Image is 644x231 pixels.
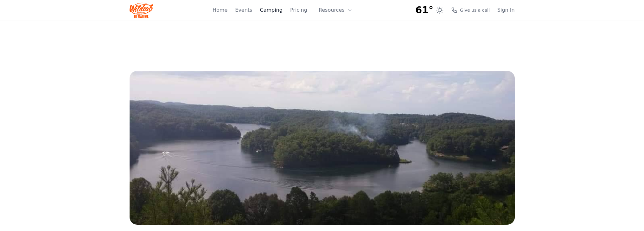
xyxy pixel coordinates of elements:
a: Sign In [497,6,515,14]
a: Events [235,6,252,14]
a: Give us a call [451,7,490,13]
img: Wildcat Logo [130,3,153,18]
button: Resources [315,4,356,16]
span: Give us a call [460,7,490,13]
a: Pricing [290,6,307,14]
a: Camping [260,6,282,14]
span: 61° [415,4,433,16]
a: Home [213,6,227,14]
